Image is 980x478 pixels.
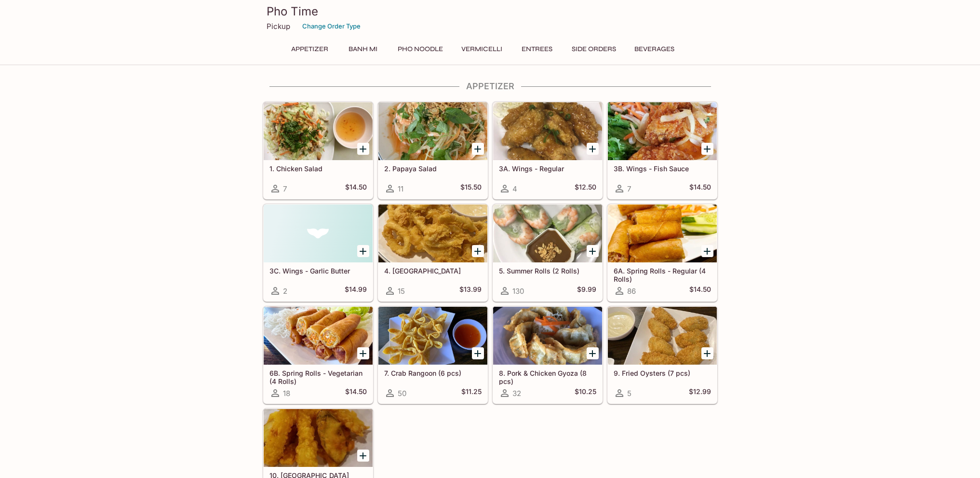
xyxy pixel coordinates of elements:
[286,42,334,56] button: Appetizer
[398,184,403,193] span: 11
[357,143,369,155] button: Add 1. Chicken Salad
[384,369,482,377] h5: 7. Crab Rangoon (6 pcs)
[456,42,508,56] button: Vermicelli
[263,81,718,92] h4: Appetizer
[357,245,369,257] button: Add 3C. Wings - Garlic Butter
[267,4,714,19] h3: Pho Time
[607,306,717,404] a: 9. Fried Oysters (7 pcs)5$12.99
[269,267,367,275] h5: 3C. Wings - Garlic Butter
[608,102,717,160] div: 3B. Wings - Fish Sauce
[607,204,717,301] a: 6A. Spring Rolls - Regular (4 Rolls)86$14.50
[378,307,487,365] div: 7. Crab Rangoon (6 pcs)
[345,285,367,297] h5: $14.99
[398,389,406,398] span: 50
[384,164,482,173] h5: 2. Papaya Salad
[689,285,711,297] h5: $14.50
[283,287,287,296] span: 2
[493,307,602,365] div: 8. Pork & Chicken Gyoza (8 pcs)
[264,409,373,467] div: 10. Tempura
[264,205,373,262] div: 3C. Wings - Garlic Butter
[392,42,448,56] button: Pho Noodle
[512,287,524,296] span: 130
[629,42,680,56] button: Beverages
[608,307,717,365] div: 9. Fried Oysters (7 pcs)
[493,102,603,199] a: 3A. Wings - Regular4$12.50
[689,183,711,194] h5: $14.50
[493,102,602,160] div: 3A. Wings - Regular
[472,245,484,257] button: Add 4. Calamari
[269,164,367,173] h5: 1. Chicken Salad
[264,102,373,160] div: 1. Chicken Salad
[378,204,488,301] a: 4. [GEOGRAPHIC_DATA]15$13.99
[701,143,713,155] button: Add 3B. Wings - Fish Sauce
[515,42,559,56] button: Entrees
[614,164,711,173] h5: 3B. Wings - Fish Sauce
[384,267,482,275] h5: 4. [GEOGRAPHIC_DATA]
[607,102,717,199] a: 3B. Wings - Fish Sauce7$14.50
[614,369,711,377] h5: 9. Fried Oysters (7 pcs)
[512,389,521,398] span: 32
[283,184,287,193] span: 7
[472,347,484,359] button: Add 7. Crab Rangoon (6 pcs)
[378,205,487,262] div: 4. Calamari
[608,205,717,262] div: 6A. Spring Rolls - Regular (4 Rolls)
[493,204,603,301] a: 5. Summer Rolls (2 Rolls)130$9.99
[701,245,713,257] button: Add 6A. Spring Rolls - Regular (4 Rolls)
[627,389,631,398] span: 5
[341,42,385,56] button: Banh Mi
[614,267,711,283] h5: 6A. Spring Rolls - Regular (4 Rolls)
[627,287,636,296] span: 86
[499,369,596,385] h5: 8. Pork & Chicken Gyoza (8 pcs)
[627,184,631,193] span: 7
[263,204,373,301] a: 3C. Wings - Garlic Butter2$14.99
[512,184,517,193] span: 4
[459,285,482,297] h5: $13.99
[263,306,373,404] a: 6B. Spring Rolls - Vegetarian (4 Rolls)18$14.50
[499,267,596,275] h5: 5. Summer Rolls (2 Rolls)
[345,183,367,194] h5: $14.50
[575,387,596,399] h5: $10.25
[357,450,369,462] button: Add 10. Tempura
[499,164,596,173] h5: 3A. Wings - Regular
[398,287,405,296] span: 15
[689,387,711,399] h5: $12.99
[283,389,290,398] span: 18
[460,183,482,194] h5: $15.50
[461,387,482,399] h5: $11.25
[269,369,367,385] h5: 6B. Spring Rolls - Vegetarian (4 Rolls)
[575,183,596,194] h5: $12.50
[357,347,369,359] button: Add 6B. Spring Rolls - Vegetarian (4 Rolls)
[701,347,713,359] button: Add 9. Fried Oysters (7 pcs)
[264,307,373,365] div: 6B. Spring Rolls - Vegetarian (4 Rolls)
[587,347,599,359] button: Add 8. Pork & Chicken Gyoza (8 pcs)
[378,102,487,160] div: 2. Papaya Salad
[587,143,599,155] button: Add 3A. Wings - Regular
[298,19,365,34] button: Change Order Type
[577,285,596,297] h5: $9.99
[493,205,602,262] div: 5. Summer Rolls (2 Rolls)
[263,102,373,199] a: 1. Chicken Salad7$14.50
[345,387,367,399] h5: $14.50
[566,42,621,56] button: Side Orders
[472,143,484,155] button: Add 2. Papaya Salad
[378,306,488,404] a: 7. Crab Rangoon (6 pcs)50$11.25
[267,22,290,31] p: Pickup
[587,245,599,257] button: Add 5. Summer Rolls (2 Rolls)
[378,102,488,199] a: 2. Papaya Salad11$15.50
[493,306,603,404] a: 8. Pork & Chicken Gyoza (8 pcs)32$10.25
